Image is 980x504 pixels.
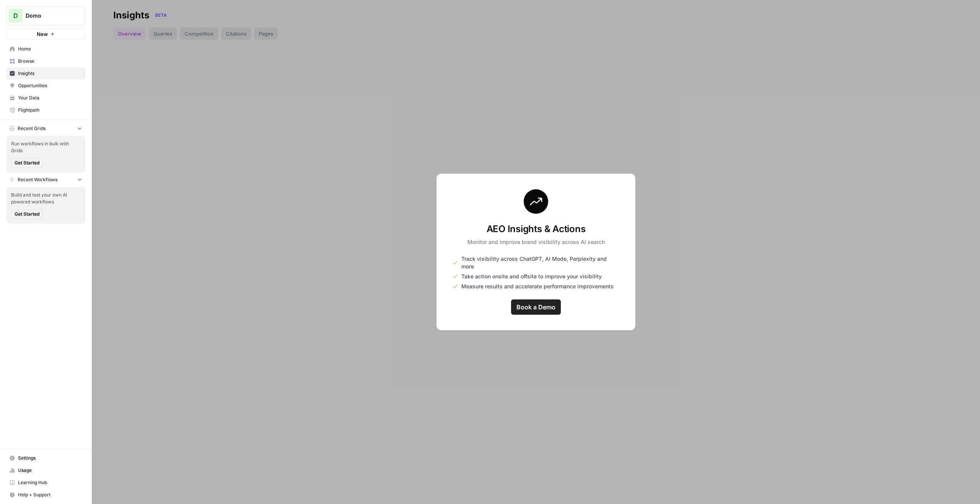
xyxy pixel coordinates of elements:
span: Your Data [18,94,82,101]
a: Browse [6,55,85,67]
span: Measure results and accelerate performance improvements [461,283,614,290]
button: Workspace: Domo [6,6,85,25]
span: Run workflows in bulk with Grids [11,140,81,154]
span: Recent Grids [18,125,46,132]
p: Monitor and improve brand visibility across AI search [467,238,605,246]
a: Flightpath [6,104,85,116]
button: New [6,28,85,40]
a: Home [6,43,85,55]
span: Browse [18,58,82,65]
button: Recent Workflows [6,174,85,185]
span: Track visibility across ChatGPT, AI Mode, Perplexity and more [461,255,620,270]
span: Settings [18,455,82,462]
span: D [13,11,18,20]
span: Get Started [15,211,39,218]
span: New [37,30,48,38]
a: Your Data [6,92,85,104]
span: Book a Demo [516,302,555,312]
a: Insights [6,67,85,80]
button: Get Started [11,158,43,168]
button: Help + Support [6,489,85,501]
a: Learning Hub [6,476,85,489]
span: Domo [26,12,72,20]
span: Flightpath [18,107,82,114]
span: Opportunities [18,82,82,89]
a: Usage [6,464,85,476]
span: Take action onsite and offsite to improve your visibility [461,273,602,280]
span: Insights [18,70,82,77]
span: Help + Support [18,491,82,498]
button: Recent Grids [6,123,85,134]
h3: AEO Insights & Actions [467,223,605,235]
span: Get Started [15,159,39,166]
span: Learning Hub [18,479,82,486]
span: Build and test your own AI powered workflows [11,192,81,205]
span: Usage [18,467,82,474]
span: Home [18,46,82,52]
a: Settings [6,452,85,464]
a: Opportunities [6,80,85,92]
span: Recent Workflows [18,176,57,183]
a: Book a Demo [511,299,561,315]
button: Get Started [11,209,43,219]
